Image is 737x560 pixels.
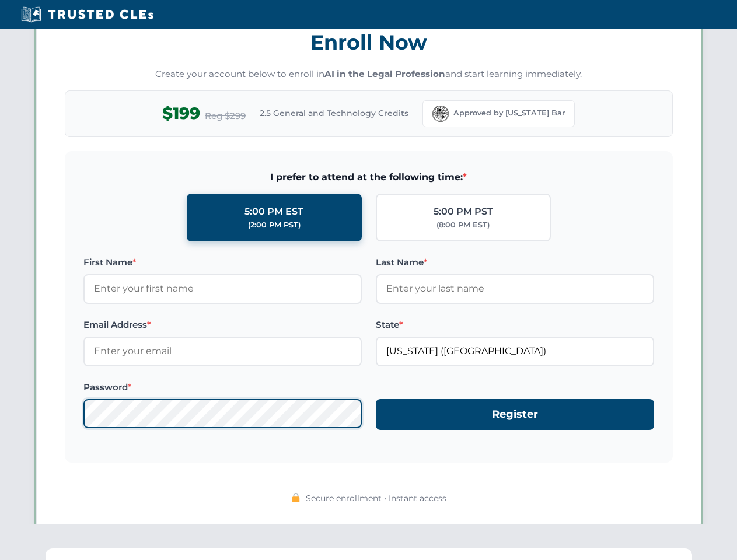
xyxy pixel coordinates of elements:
[376,318,654,332] label: State
[248,219,301,231] div: (2:00 PM PST)
[453,107,565,119] span: Approved by [US_STATE] Bar
[376,399,654,430] button: Register
[432,106,449,122] img: Florida Bar
[244,204,303,219] div: 5:00 PM EST
[162,100,200,127] span: $199
[83,274,362,303] input: Enter your first name
[291,493,301,502] img: 🔒
[306,492,446,505] span: Secure enrollment • Instant access
[83,256,362,269] label: First Name
[436,219,490,231] div: (8:00 PM EST)
[434,204,493,219] div: 5:00 PM PST
[324,68,445,79] strong: AI in the Legal Profession
[65,68,673,81] p: Create your account below to enroll in and start learning immediately.
[18,6,157,23] img: Trusted CLEs
[376,256,654,269] label: Last Name
[83,380,362,394] label: Password
[83,318,362,332] label: Email Address
[260,107,408,120] span: 2.5 General and Technology Credits
[376,337,654,366] input: Florida (FL)
[65,24,673,61] h3: Enroll Now
[83,337,362,366] input: Enter your email
[205,109,246,123] span: Reg $299
[376,274,654,303] input: Enter your last name
[83,170,654,185] span: I prefer to attend at the following time:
